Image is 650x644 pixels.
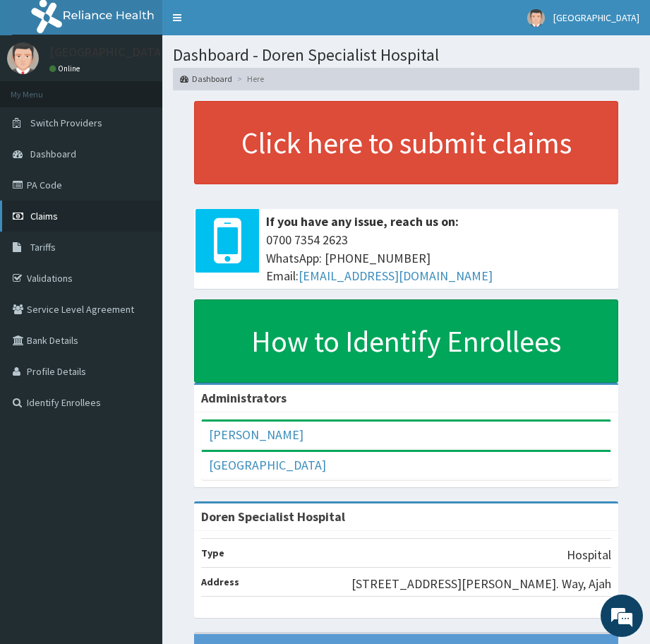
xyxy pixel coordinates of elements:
[49,64,83,73] a: Online
[173,46,639,64] h1: Dashboard - Doren Specialist Hospital
[527,9,545,27] img: User Image
[30,210,58,222] span: Claims
[30,241,56,254] span: Tariffs
[194,299,618,383] a: How to Identify Enrollees
[30,148,76,160] span: Dashboard
[201,508,345,525] strong: Doren Specialist Hospital
[194,101,618,184] a: Click here to submit claims
[30,117,102,129] span: Switch Providers
[209,427,303,443] a: [PERSON_NAME]
[201,576,239,588] b: Address
[266,213,459,229] b: If you have any issue, reach us on:
[266,231,611,285] span: 0700 7354 2623 WhatsApp: [PHONE_NUMBER] Email:
[567,546,611,564] p: Hospital
[553,11,639,24] span: [GEOGRAPHIC_DATA]
[7,42,39,74] img: User Image
[299,268,493,284] a: [EMAIL_ADDRESS][DOMAIN_NAME]
[49,46,166,59] p: [GEOGRAPHIC_DATA]
[201,547,224,559] b: Type
[351,575,611,593] p: [STREET_ADDRESS][PERSON_NAME]. Way, Ajah
[201,390,287,406] b: Administrators
[209,457,326,473] a: [GEOGRAPHIC_DATA]
[180,73,232,85] a: Dashboard
[234,73,264,85] li: Here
